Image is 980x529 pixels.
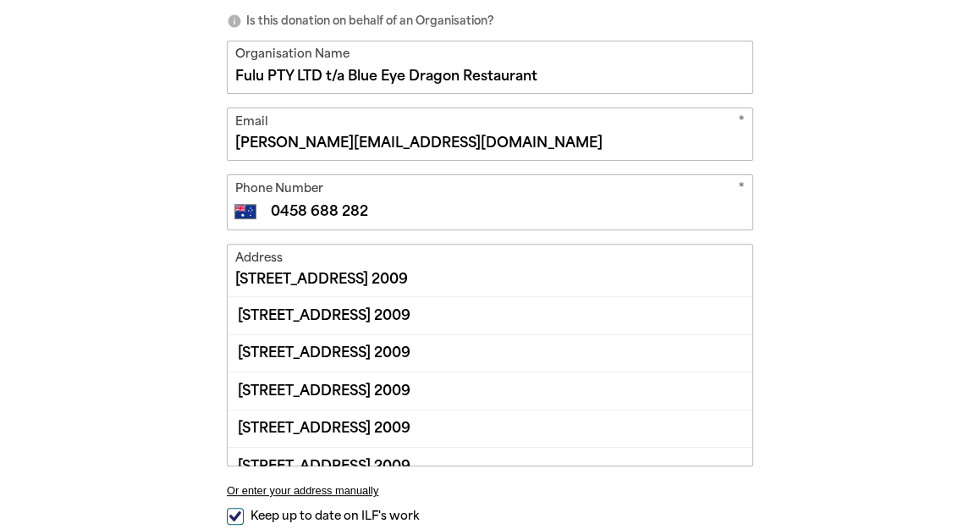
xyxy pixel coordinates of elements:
i: Required [737,179,744,201]
p: Is this donation on behalf of an Organisation? [227,13,753,30]
div: [STREET_ADDRESS] 2009 [228,372,752,409]
div: [STREET_ADDRESS] 2009 [228,297,752,333]
i: info [227,14,242,29]
div: [STREET_ADDRESS] 2009 [228,447,752,484]
div: [STREET_ADDRESS] 2009 [228,334,752,372]
button: Or enter your address manually [227,484,753,497]
div: [STREET_ADDRESS] 2009 [228,410,752,447]
input: Keep up to date on ILF's work [227,508,244,525]
span: Keep up to date on ILF's work [251,508,419,524]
